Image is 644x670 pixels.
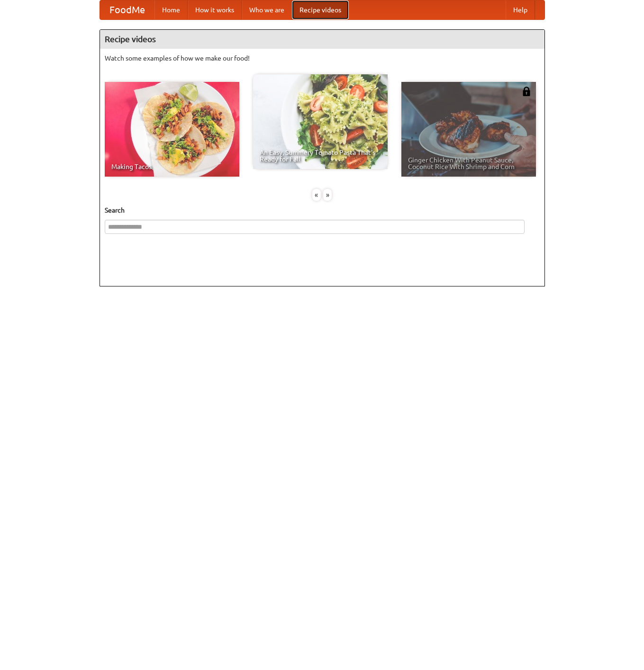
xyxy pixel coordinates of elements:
img: 483408.png [522,87,531,96]
span: An Easy, Summery Tomato Pasta That's Ready for Fall [260,149,381,162]
span: Making Tacos [111,163,233,170]
a: Making Tacos [105,82,239,177]
a: Home [154,0,188,19]
a: Recipe videos [292,0,349,19]
p: Watch some examples of how we make our food! [105,54,540,63]
h5: Search [105,205,540,215]
a: How it works [188,0,242,19]
div: » [323,189,332,201]
a: An Easy, Summery Tomato Pasta That's Ready for Fall [253,74,388,169]
div: « [312,189,321,201]
a: FoodMe [100,0,154,19]
a: Help [506,0,535,19]
h4: Recipe videos [100,30,544,49]
a: Who we are [242,0,292,19]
